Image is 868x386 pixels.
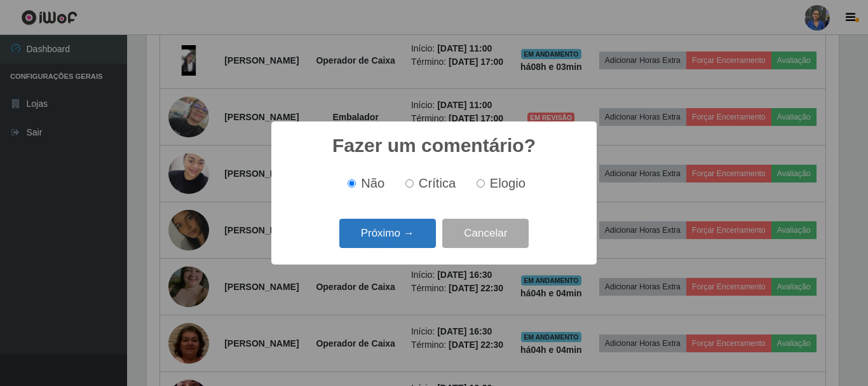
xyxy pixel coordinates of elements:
[339,219,436,249] button: Próximo →
[405,179,414,188] input: Crítica
[490,176,526,190] span: Elogio
[332,134,536,157] h2: Fazer um comentário?
[477,179,485,188] input: Elogio
[361,176,384,190] span: Não
[348,179,356,188] input: Não
[442,219,529,249] button: Cancelar
[419,176,456,190] span: Crítica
